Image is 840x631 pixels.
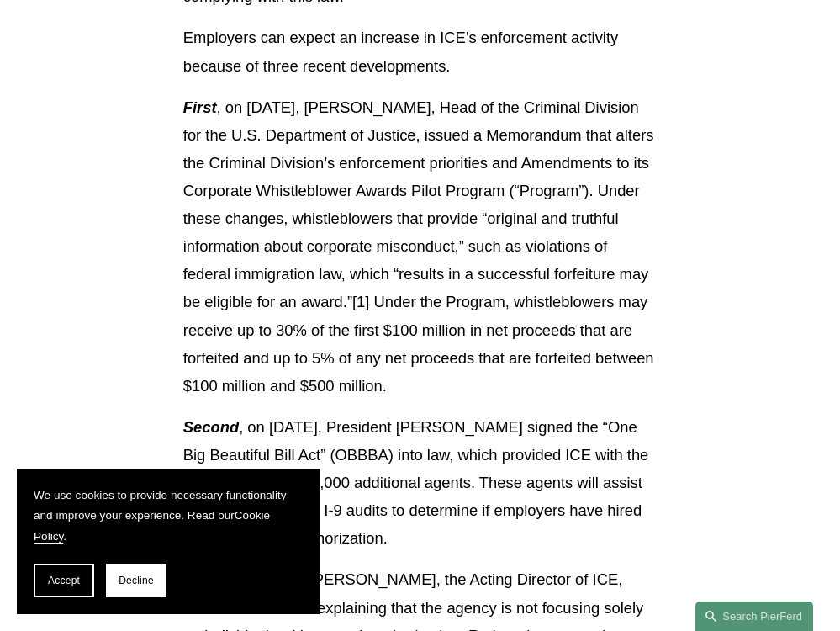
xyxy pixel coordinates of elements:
[183,98,217,116] em: First
[34,509,270,542] a: Cookie Policy
[34,485,303,547] p: We use cookies to provide necessary functionality and improve your experience. Read our .
[119,575,154,586] span: Decline
[183,93,657,400] p: , on [DATE], [PERSON_NAME], Head of the Criminal Division for the U.S. Department of Justice, iss...
[106,564,166,597] button: Decline
[183,24,657,79] p: Employers can expect an increase in ICE’s enforcement activity because of three recent developments.
[48,575,80,586] span: Accept
[183,418,239,436] em: Second
[34,564,94,597] button: Accept
[17,469,320,614] section: Cookie banner
[183,413,657,553] p: , on [DATE], President [PERSON_NAME] signed the “One Big Beautiful Bill Act” (OBBBA) into law, wh...
[695,602,813,631] a: Search this site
